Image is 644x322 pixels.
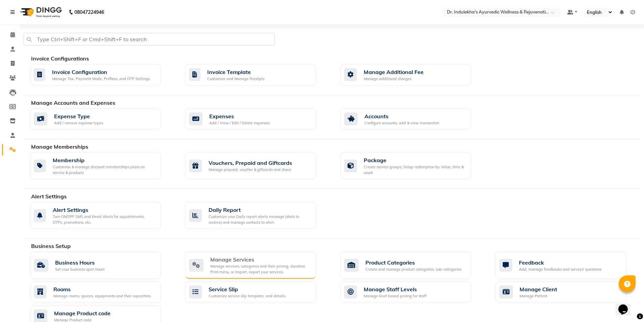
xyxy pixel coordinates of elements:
b: 08047224946 [74,3,104,22]
div: Business Hours [55,258,104,267]
div: Configure accounts, add & view transaction [364,120,439,126]
a: Alert SettingsTurn ON/OFF SMS and Email Alerts for appointments, OTPs, promotions, etc. [30,202,175,229]
a: Expense TypeAdd / remove expense types [30,108,175,130]
div: Expense Type [54,112,103,120]
div: Invoice Template [207,68,264,76]
a: RoomsManage rooms, spaces, equipments and their capacities. [30,281,175,303]
a: Product CategoriesCreate and manage product categories, sub-categories [340,252,485,279]
div: Add, manage feedbacks and surveys' questions [519,267,601,272]
div: Customize your Daily report alerts message (stats to receive) and manage contacts to alert. [209,214,310,225]
div: Invoice Configuration [52,68,150,76]
a: PackageCreate service groups, Setup redemption by Value, time & count [340,152,485,179]
div: Manage Patient [520,293,557,299]
a: Service SlipCustomize service slip template, and details. [185,281,330,303]
div: Create and manage product categories, sub-categories [365,267,461,272]
a: ExpensesAdd / View / Edit / Delete expenses [185,108,330,130]
div: Manage Services [210,255,310,264]
div: Manage Client [520,285,557,293]
a: Manage Additional FeeManage additional charges [340,64,485,85]
div: Membership [53,156,155,164]
div: Manage Additional Fee [364,68,424,76]
div: Set your business open hours [55,267,104,272]
div: Manage level based pricing for staff [364,293,427,299]
div: Manage rooms, spaces, equipments and their capacities. [53,293,151,299]
a: Vouchers, Prepaid and GiftcardsManage prepaid, voucher & giftcards and share [185,152,330,179]
div: Alert Settings [53,206,155,214]
div: Service Slip [209,285,286,293]
div: Rooms [53,285,151,293]
a: Invoice ConfigurationManage Tax, Payment Mode, Prefixes, and OTP Settings [30,64,175,85]
div: Manage Staff Levels [364,285,427,293]
a: Manage ClientManage Patient [496,281,641,303]
div: Manage Tax, Payment Mode, Prefixes, and OTP Settings [52,76,150,82]
div: Customize and Manage Receipts [207,76,264,82]
a: Manage ServicesManage services, categories and their pricing, duration. Print menu, or import, ex... [185,252,330,279]
div: Vouchers, Prepaid and Giftcards [209,159,292,167]
div: Manage Product code [54,309,111,317]
div: Daily Report [209,206,310,214]
a: Manage Staff LevelsManage level based pricing for staff [340,281,485,303]
iframe: chat widget [616,295,637,315]
div: Add / View / Edit / Delete expenses [209,120,270,126]
a: FeedbackAdd, manage feedbacks and surveys' questions [496,252,641,279]
a: MembershipCustomise & manage discount memberships plans on service & products [30,152,175,179]
a: Invoice TemplateCustomize and Manage Receipts [185,64,330,85]
div: Accounts [364,112,439,120]
div: Feedback [519,258,601,267]
div: Expenses [209,112,270,120]
input: Type Ctrl+Shift+F or Cmd+Shift+F to search [24,33,275,46]
div: Package [364,156,466,164]
div: Add / remove expense types [54,120,103,126]
a: Business HoursSet your business open hours [30,252,175,279]
div: Manage additional charges [364,76,424,82]
img: logo [17,3,64,22]
a: AccountsConfigure accounts, add & view transaction [340,108,485,130]
a: Daily ReportCustomize your Daily report alerts message (stats to receive) and manage contacts to ... [185,202,330,229]
div: Customize service slip template, and details. [209,293,286,299]
div: Turn ON/OFF SMS and Email Alerts for appointments, OTPs, promotions, etc. [53,214,155,225]
div: Manage prepaid, voucher & giftcards and share [209,167,292,173]
div: Product Categories [365,258,461,267]
div: Customise & manage discount memberships plans on service & products [53,164,155,175]
div: Create service groups, Setup redemption by Value, time & count [364,164,466,175]
div: Manage services, categories and their pricing, duration. Print menu, or import, export your servi... [210,264,310,275]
